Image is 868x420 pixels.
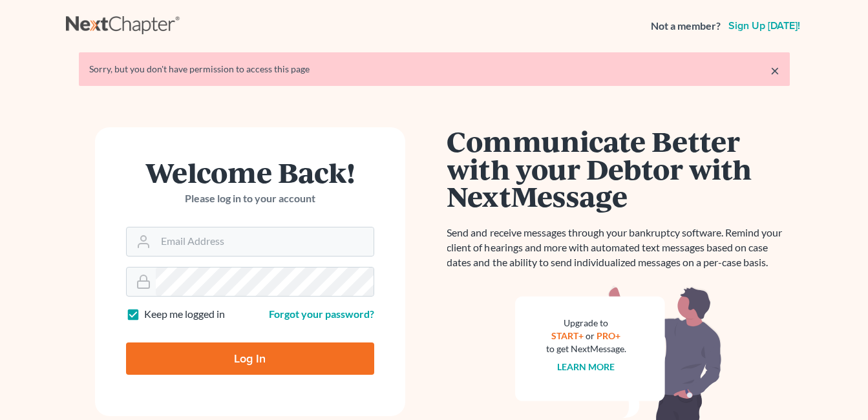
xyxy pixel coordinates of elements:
[546,342,626,355] div: to get NextMessage.
[447,127,790,210] h1: Communicate Better with your Debtor with NextMessage
[156,227,374,256] input: Email Address
[770,63,779,78] a: ×
[269,308,374,320] a: Forgot your password?
[546,317,626,330] div: Upgrade to
[551,330,584,341] a: START+
[89,63,779,76] div: Sorry, but you don't have permission to access this page
[126,342,374,375] input: Log In
[126,158,374,186] h1: Welcome Back!
[126,191,374,206] p: Please log in to your account
[557,361,615,372] a: Learn more
[586,330,595,341] span: or
[144,307,225,322] label: Keep me logged in
[651,19,721,34] strong: Not a member?
[726,21,803,31] a: Sign up [DATE]!
[447,226,790,270] p: Send and receive messages through your bankruptcy software. Remind your client of hearings and mo...
[597,330,620,341] a: PRO+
